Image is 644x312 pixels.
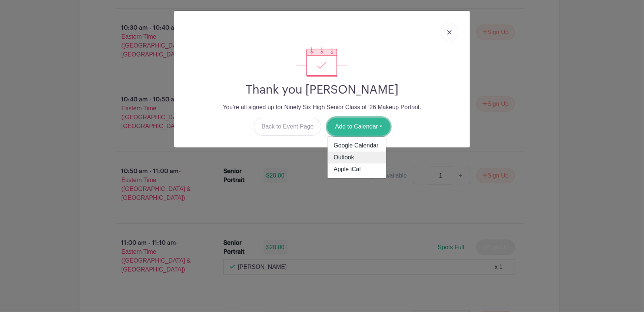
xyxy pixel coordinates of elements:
a: Outlook [328,152,386,163]
a: Google Calendar [328,140,386,152]
img: close_button-5f87c8562297e5c2d7936805f587ecaba9071eb48480494691a3f1689db116b3.svg [447,30,452,35]
button: Add to Calendar [327,118,390,136]
img: signup_complete-c468d5dda3e2740ee63a24cb0ba0d3ce5d8a4ecd24259e683200fb1569d990c8.svg [296,47,348,77]
a: Back to Event Page [254,118,322,136]
a: Apple iCal [328,163,386,175]
p: You're all signed up for Ninety Six High Senior Class of '26 Makeup Portrait. [180,103,464,112]
h2: Thank you [PERSON_NAME] [180,83,464,97]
